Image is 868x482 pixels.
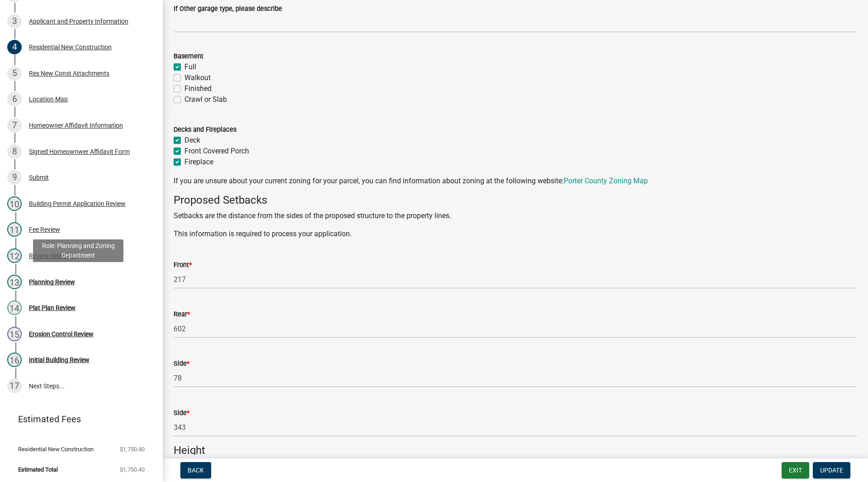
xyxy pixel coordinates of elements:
[174,127,236,133] label: Decks and Fireplaces
[174,444,857,457] h4: Height
[564,177,648,185] a: Porter County Zoning Map
[7,92,22,106] div: 6
[29,331,94,337] div: Erosion Control Review
[7,275,22,289] div: 13
[174,176,857,186] p: If you are unsure about your current zoning for your parcel, you can find information about zonin...
[18,467,58,472] span: Estimated Total
[7,301,22,315] div: 14
[174,6,282,12] label: If Other garage type, please describe
[184,83,212,94] label: Finished
[33,239,123,262] div: Role: Planning and Zoning Department
[782,462,809,478] button: Exit
[174,361,189,367] label: Side
[184,157,213,167] label: Fireplace
[184,62,196,72] label: Full
[29,357,90,363] div: Initial Building Review
[174,311,190,318] label: Rear
[29,200,126,207] div: Building Permit Application Review
[820,467,843,474] span: Update
[184,72,211,83] label: Walkout
[7,222,22,237] div: 11
[120,467,145,472] span: $1,750.40
[29,44,112,50] div: Residential New Construction
[184,146,249,157] label: Front Covered Porch
[174,210,857,221] p: Setbacks are the distance from the sides of the proposed structure to the property lines.
[29,70,109,76] div: Res New Const Attachments
[7,170,22,185] div: 9
[174,229,857,239] p: This information is required to process your application.
[29,226,60,233] div: Fee Review
[29,148,130,155] div: Signed Homeownwer Affidavit Form
[174,53,203,60] label: Basement
[7,40,22,54] div: 4
[29,122,123,129] div: Homeowner Affidavit Information
[180,462,211,478] button: Back
[120,446,145,452] span: $1,750.40
[174,262,192,268] label: Front
[184,94,227,105] label: Crawl or Slab
[174,194,857,207] h4: Proposed Setbacks
[7,353,22,367] div: 16
[7,327,22,341] div: 15
[188,467,204,474] span: Back
[7,248,22,263] div: 12
[7,196,22,211] div: 10
[29,253,75,259] div: Review Selection
[29,305,75,311] div: Plat Plan Review
[184,135,200,146] label: Deck
[29,18,128,24] div: Applicant and Property Information
[7,144,22,159] div: 8
[29,279,75,285] div: Planning Review
[29,174,49,181] div: Submit
[7,410,148,428] a: Estimated Fees
[174,410,189,416] label: Side
[7,66,22,81] div: 5
[7,379,22,393] div: 17
[29,96,68,102] div: Location Map
[18,446,94,452] span: Residential New Construction
[813,462,850,478] button: Update
[7,118,22,133] div: 7
[7,14,22,29] div: 3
